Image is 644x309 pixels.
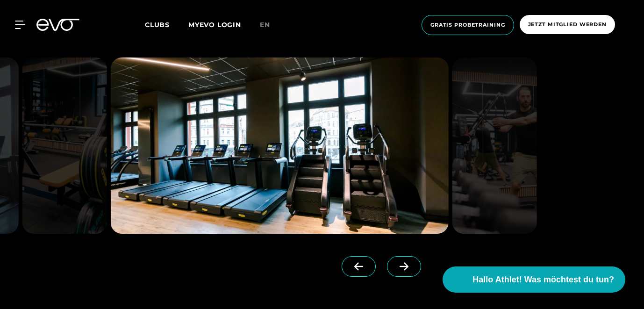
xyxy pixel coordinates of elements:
img: evofitness [111,57,449,234]
span: Hallo Athlet! Was möchtest du tun? [472,273,614,286]
a: en [260,20,281,30]
span: Clubs [145,21,170,29]
span: en [260,21,270,29]
button: Hallo Athlet! Was möchtest du tun? [443,266,625,293]
span: Jetzt Mitglied werden [528,21,607,29]
a: Clubs [145,20,188,29]
a: Gratis Probetraining [419,15,517,35]
span: Gratis Probetraining [430,21,505,29]
img: evofitness [452,57,537,234]
img: evofitness [22,57,107,234]
a: Jetzt Mitglied werden [517,15,618,35]
a: MYEVO LOGIN [188,21,241,29]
